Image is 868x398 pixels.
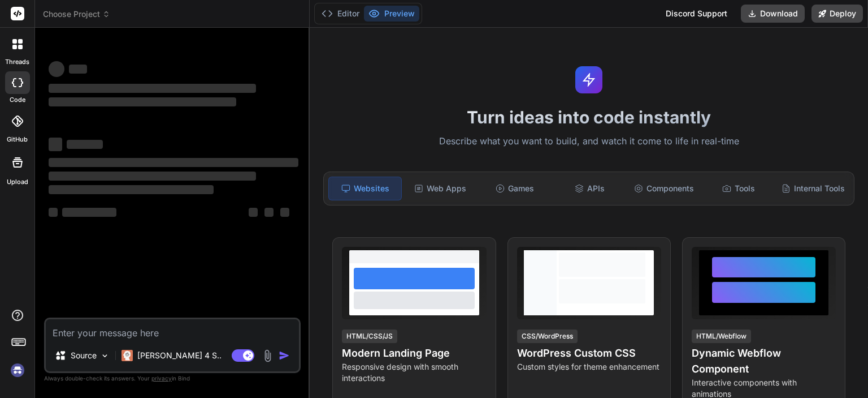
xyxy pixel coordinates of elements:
[364,6,419,22] button: Preview
[8,361,27,380] img: signin
[702,177,775,200] div: Tools
[49,158,298,167] span: ‌
[692,329,751,343] div: HTML/Webflow
[317,6,364,22] button: Editor
[49,208,58,217] span: ‌
[692,345,836,377] h4: Dynamic Webflow Component
[328,177,402,200] div: Websites
[342,345,486,361] h4: Modern Landing Page
[342,361,486,384] p: Responsive design with smooth interactions
[49,172,256,181] span: ‌
[404,177,476,200] div: Web Apps
[43,8,110,20] span: Choose Project
[7,135,28,144] label: GitHub
[44,373,301,384] p: Always double-check its answers. Your in Bind
[316,134,861,149] p: Describe what you want to build, and watch it come to life in real-time
[777,177,849,200] div: Internal Tools
[67,140,103,149] span: ‌
[659,5,734,23] div: Discord Support
[280,208,289,217] span: ‌
[553,177,626,200] div: APIs
[62,208,116,217] span: ‌
[49,138,62,151] span: ‌
[279,350,290,361] img: icon
[49,84,256,93] span: ‌
[7,177,28,187] label: Upload
[69,65,87,74] span: ‌
[628,177,700,200] div: Components
[517,361,661,373] p: Custom styles for theme enhancement
[811,5,863,23] button: Deploy
[741,5,805,23] button: Download
[71,350,97,361] p: Source
[49,61,64,77] span: ‌
[517,345,661,361] h4: WordPress Custom CSS
[264,208,274,217] span: ‌
[261,349,274,362] img: attachment
[137,350,222,361] p: [PERSON_NAME] 4 S..
[121,350,133,361] img: Claude 4 Sonnet
[249,208,258,217] span: ‌
[10,95,25,105] label: code
[517,329,578,343] div: CSS/WordPress
[5,57,29,67] label: threads
[49,97,236,106] span: ‌
[479,177,551,200] div: Games
[100,351,110,361] img: Pick Models
[316,107,861,127] h1: Turn ideas into code instantly
[49,185,214,194] span: ‌
[342,329,397,343] div: HTML/CSS/JS
[151,375,172,382] span: privacy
